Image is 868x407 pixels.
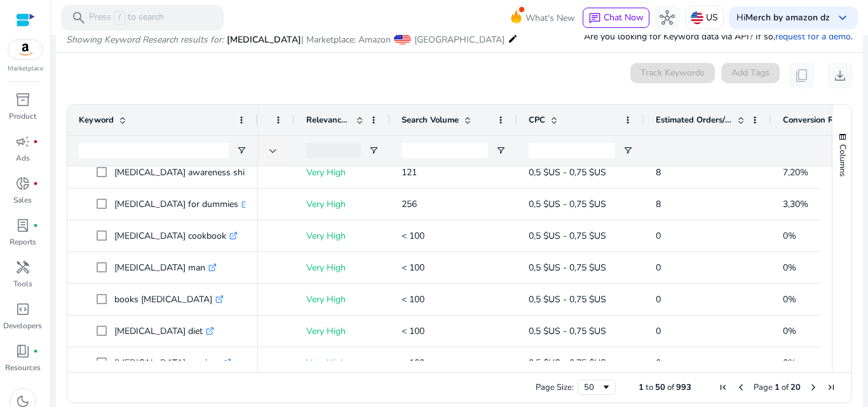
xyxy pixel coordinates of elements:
input: Keyword Filter Input [79,143,229,158]
span: 0% [783,325,796,337]
p: [MEDICAL_DATA] diet [114,318,214,344]
span: 993 [676,382,691,393]
button: Open Filter Menu [496,145,506,156]
span: fiber_manual_record [33,181,38,186]
span: [MEDICAL_DATA] [227,34,301,46]
span: 0 [656,325,661,337]
span: < 100 [402,325,424,337]
span: 0 [656,293,661,305]
span: Chat Now [604,11,644,23]
p: Marketplace [8,64,43,74]
span: 8 [656,198,661,210]
span: of [782,382,789,393]
p: Reports [10,236,36,248]
span: search [71,10,86,25]
span: download [832,68,848,83]
span: Columns [837,144,848,177]
span: handyman [15,260,31,275]
input: CPC Filter Input [529,143,615,158]
span: 1 [775,382,780,393]
span: 3,30% [783,198,808,210]
p: books [MEDICAL_DATA] [114,286,224,312]
p: Very High [306,318,379,344]
span: 0,5 $US - 0,75 $US [529,357,606,369]
span: 0,5 $US - 0,75 $US [529,198,606,210]
p: Resources [5,362,41,373]
span: 0,5 $US - 0,75 $US [529,262,606,274]
span: fiber_manual_record [33,139,38,144]
div: Last Page [826,382,836,392]
p: [MEDICAL_DATA] man [114,255,217,281]
p: US [706,6,718,29]
span: 20 [790,382,801,393]
button: Open Filter Menu [369,145,379,156]
span: inventory_2 [15,92,31,107]
p: Very High [306,191,379,217]
p: Tools [13,278,32,290]
span: 0,5 $US - 0,75 $US [529,230,606,242]
p: Very High [306,159,379,185]
span: < 100 [402,293,424,305]
span: What's New [526,7,575,29]
span: 0 [656,357,661,369]
span: Estimated Orders/Month [656,114,732,126]
span: < 100 [402,262,424,274]
span: CPC [529,114,545,126]
span: Page [754,382,773,393]
p: Very High [306,223,379,249]
span: 50 [655,382,665,393]
span: fiber_manual_record [33,223,38,228]
mat-icon: edit [508,31,518,46]
button: Open Filter Menu [236,145,247,156]
span: Conversion Rate [783,114,846,126]
p: [MEDICAL_DATA] cookbook [114,223,238,249]
span: campaign [15,134,31,149]
span: 0% [783,230,796,242]
div: Previous Page [736,382,746,392]
div: 50 [584,382,601,393]
span: of [667,382,674,393]
span: 0,5 $US - 0,75 $US [529,293,606,305]
b: Merch by amazon dz [745,11,830,23]
span: lab_profile [15,218,31,233]
span: code_blocks [15,302,31,317]
span: donut_small [15,176,31,191]
span: 0,5 $US - 0,75 $US [529,166,606,178]
span: Search Volume [402,114,459,126]
span: 7,20% [783,166,808,178]
p: Sales [13,194,32,206]
button: hub [654,5,680,30]
span: chat [588,12,601,25]
p: Very High [306,255,379,281]
i: Showing Keyword Research results for: [66,34,224,46]
input: Search Volume Filter Input [402,143,488,158]
button: chatChat Now [583,8,649,28]
button: download [827,63,853,88]
span: 121 [402,166,417,178]
div: Page Size [578,380,616,395]
span: fiber_manual_record [33,349,38,354]
p: Hi [736,13,830,22]
span: 256 [402,198,417,210]
span: 0% [783,293,796,305]
span: keyboard_arrow_down [835,10,850,25]
p: [MEDICAL_DATA] for dummies [114,191,250,217]
img: us.svg [691,11,703,24]
span: / [114,11,125,25]
span: 0 [656,230,661,242]
span: book_4 [15,344,31,359]
span: 0 [656,262,661,274]
p: Developers [3,320,42,331]
p: Ads [16,152,30,164]
div: Page Size: [536,382,574,393]
div: First Page [718,382,728,392]
span: 0% [783,357,796,369]
span: 1 [639,382,644,393]
span: < 100 [402,357,424,369]
p: [MEDICAL_DATA] awareness shirt [114,159,262,185]
p: Press to search [89,11,164,25]
p: Very High [306,350,379,376]
span: | Marketplace: Amazon [301,34,391,46]
span: to [646,382,653,393]
span: Relevance Score [306,114,351,126]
